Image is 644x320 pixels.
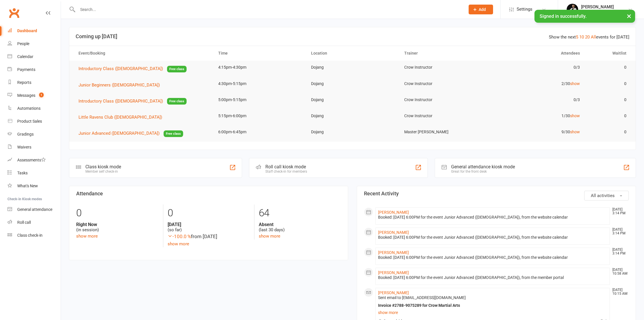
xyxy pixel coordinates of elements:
span: Free class [167,98,187,105]
td: 9/30 [492,125,585,139]
a: Reports [7,76,61,89]
td: Dojang [306,125,399,139]
div: 64 [259,205,341,222]
button: Introductory Class ([DEMOGRAPHIC_DATA])Free class [78,98,187,105]
td: Dojang [306,61,399,74]
th: Location [306,46,399,61]
button: All activities [584,191,629,201]
a: [PERSON_NAME] [378,290,409,295]
span: Little Ravens Club ([DEMOGRAPHIC_DATA]) [78,115,162,120]
a: Messages 1 [7,89,61,102]
div: (last 30 days) [259,222,341,233]
div: 0 [168,205,250,222]
a: Calendar [7,50,61,63]
a: [PERSON_NAME] [378,230,409,235]
th: Waitlist [585,46,632,61]
th: Event/Booking [73,46,213,61]
td: Master [PERSON_NAME] [399,125,492,139]
div: Booked: [DATE] 6:00PM for the event Junior Advanced ([DEMOGRAPHIC_DATA]), from the website calendar [378,255,607,260]
time: [DATE] 3:14 PM [609,208,628,215]
div: Roll call kiosk mode [265,164,307,169]
div: Class check-in [17,233,43,238]
a: Roll call [7,216,61,229]
span: -100.0 % [168,234,191,239]
span: Settings [517,3,532,16]
h3: Recent Activity [364,191,629,196]
time: [DATE] 3:14 PM [609,248,628,255]
span: Signed in successfully. [540,14,586,19]
a: Gradings [7,128,61,141]
div: 0 [76,205,159,222]
span: Add [479,7,486,12]
div: Member self check-in [85,169,121,174]
td: 0 [585,93,632,107]
a: [PERSON_NAME] [378,210,409,215]
div: Waivers [17,145,31,149]
span: 1 [39,92,44,97]
span: Junior Advanced ([DEMOGRAPHIC_DATA]) [78,131,160,136]
time: [DATE] 3:14 PM [609,228,628,235]
div: Roll call [17,220,31,225]
td: 0 [585,109,632,123]
a: [PERSON_NAME] [378,270,409,275]
a: Clubworx [7,6,21,20]
td: Crow Instructor [399,93,492,107]
div: Messages [17,93,35,98]
th: Time [213,46,306,61]
div: Great for the front desk [451,169,515,174]
td: Dojang [306,109,399,123]
a: Dashboard [7,24,61,37]
td: Dojang [306,93,399,107]
td: 0/3 [492,61,585,74]
time: [DATE] 10:58 AM [609,268,628,275]
td: Crow Instructor [399,61,492,74]
input: Search... [76,5,461,14]
td: 2/30 [492,77,585,90]
div: Gradings [17,132,34,136]
a: 20 [585,34,590,40]
span: All activities [591,193,615,198]
a: Tasks [7,167,61,180]
div: Booked: [DATE] 6:00PM for the event Junior Advanced ([DEMOGRAPHIC_DATA]), from the website calendar [378,235,607,240]
span: Sent email to [EMAIL_ADDRESS][DOMAIN_NAME] [378,295,466,300]
strong: Right Now [76,222,159,227]
button: Add [469,5,493,14]
a: Automations [7,102,61,115]
a: 5 [576,34,578,40]
button: × [624,10,634,22]
td: 4:15pm-4:30pm [213,61,306,74]
div: Assessments [17,158,46,162]
a: show [570,81,580,86]
div: What's New [17,184,38,188]
div: from [DATE] [168,233,250,240]
time: [DATE] 10:15 AM [609,288,628,296]
td: 5:00pm-5:15pm [213,93,306,107]
td: 0 [585,77,632,90]
div: Automations [17,106,41,111]
div: Calendar [17,54,33,59]
td: 5:15pm-6:00pm [213,109,306,123]
div: Booked: [DATE] 6:00PM for the event Junior Advanced ([DEMOGRAPHIC_DATA]), from the website calendar [378,215,607,220]
div: Product Sales [17,119,42,124]
td: 0 [585,125,632,139]
button: Introductory Class ([DEMOGRAPHIC_DATA])Free class [78,65,187,72]
td: 4:30pm-5:15pm [213,77,306,90]
div: (in session) [76,222,159,233]
td: 0/3 [492,93,585,107]
div: [PERSON_NAME] [581,4,614,9]
span: Introductory Class ([DEMOGRAPHIC_DATA]) [78,66,163,71]
a: What's New [7,180,61,192]
a: Waivers [7,141,61,154]
a: show more [76,234,98,239]
div: Staff check-in for members [265,169,307,174]
div: People [17,41,29,46]
button: Junior Advanced ([DEMOGRAPHIC_DATA])Free class [78,130,183,137]
th: Attendees [492,46,585,61]
div: Booked: [DATE] 6:00PM for the event Junior Advanced ([DEMOGRAPHIC_DATA]), from the member portal [378,275,607,280]
a: show more [259,234,280,239]
div: Class kiosk mode [85,164,121,169]
a: show [570,130,580,134]
h3: Coming up [DATE] [76,34,629,39]
span: Free class [164,130,183,137]
a: Product Sales [7,115,61,128]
